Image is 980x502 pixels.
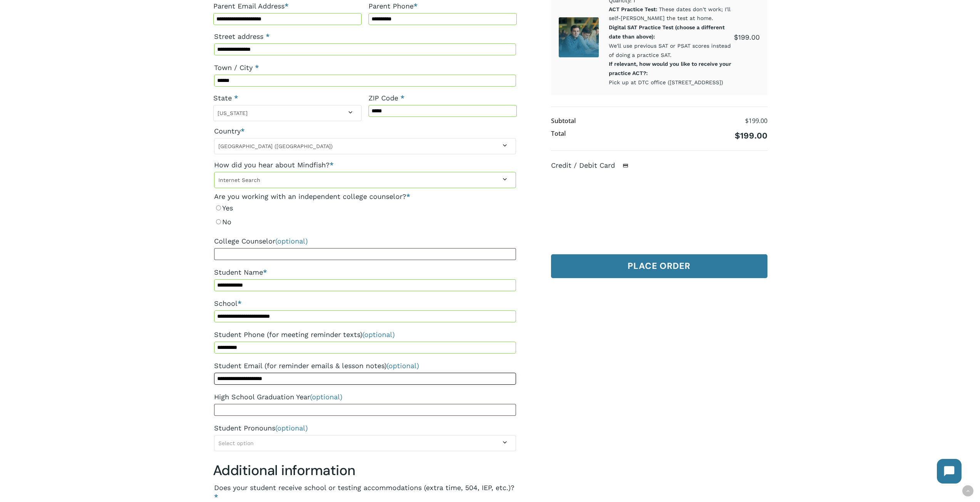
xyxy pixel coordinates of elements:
[745,117,767,125] bdi: 199.00
[734,33,760,41] bdi: 199.00
[556,178,759,242] iframe: Secure payment input frame
[234,94,238,102] abbr: required
[214,234,516,248] label: College Counselor
[214,138,516,154] span: Country
[214,390,516,404] label: High School Graduation Year
[735,131,767,140] bdi: 199.00
[218,440,254,446] span: Select option
[387,362,419,370] span: (optional)
[214,172,516,188] span: Internet Search
[734,33,738,41] span: $
[929,451,969,491] iframe: Chatbot
[214,421,516,435] label: Student Pronouns
[609,23,732,42] dt: Digital SAT Practice Test (choose a different date than above):
[214,328,516,342] label: Student Phone (for meeting reminder texts)
[400,94,404,102] abbr: required
[214,493,218,501] abbr: required
[609,5,734,23] p: These dates don't work; I'll self-[PERSON_NAME] the test at home.
[216,205,221,210] input: Yes
[609,23,734,60] p: We'll use previous SAT or PSAT scores instead of doing a practice SAT.
[214,158,516,172] label: How did you hear about Mindfish?
[551,161,637,169] label: Credit / Debit Card
[213,105,362,121] span: State
[214,124,516,138] label: Country
[214,265,516,279] label: Student Name
[266,32,270,40] abbr: required
[559,17,599,57] img: ACT SAT Pactice Test 1
[406,192,410,200] abbr: required
[369,91,517,105] label: ZIP Code
[214,215,516,229] label: No
[214,107,361,119] span: Colorado
[213,462,517,479] h3: Additional information
[275,424,308,432] span: (optional)
[214,297,516,310] label: School
[735,131,740,140] span: $
[216,219,221,224] input: No
[551,115,576,128] th: Subtotal
[618,161,633,170] img: Credit / Debit Card
[310,393,342,401] span: (optional)
[362,330,395,339] span: (optional)
[275,237,308,245] span: (optional)
[255,63,259,72] abbr: required
[213,91,362,105] label: State
[551,254,767,278] button: Place order
[745,117,749,125] span: $
[609,60,732,78] dt: If relevant, how would you like to receive your practice ACT?:
[214,359,516,373] label: Student Email (for reminder emails & lesson notes)
[214,30,516,43] label: Street address
[214,140,516,152] span: United States (US)
[551,127,566,142] th: Total
[609,5,657,14] dt: ACT Practice Test:
[214,483,516,502] legend: Does your student receive school or testing accommodations (extra time, 504, IEP, etc.)?
[214,201,516,215] label: Yes
[214,192,410,201] legend: Are you working with an independent college counselor?
[214,174,516,186] span: Internet Search
[214,61,516,75] label: Town / City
